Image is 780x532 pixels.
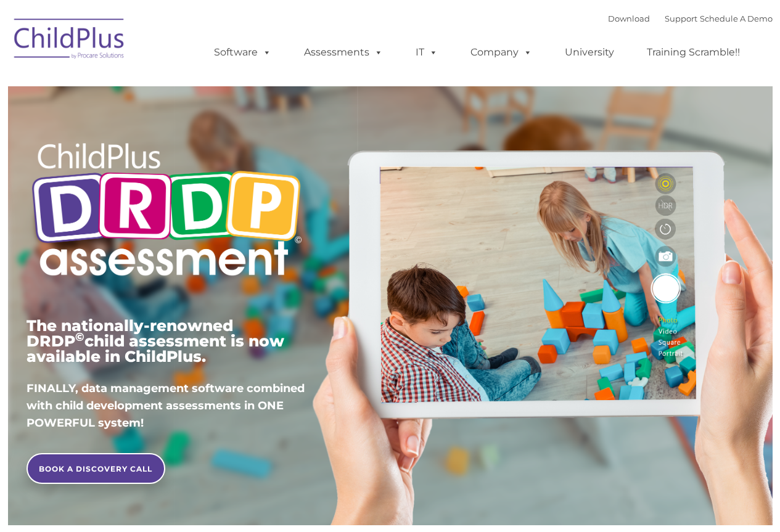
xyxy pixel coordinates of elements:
[608,14,650,23] a: Download
[202,40,284,65] a: Software
[27,453,165,484] a: BOOK A DISCOVERY CALL
[292,40,395,65] a: Assessments
[458,40,544,65] a: Company
[27,126,306,297] img: Copyright - DRDP Logo Light
[665,14,697,23] a: Support
[403,40,450,65] a: IT
[608,14,773,23] font: |
[75,330,84,344] sup: ©
[27,382,305,430] span: FINALLY, data management software combined with child development assessments in ONE POWERFUL sys...
[8,10,131,72] img: ChildPlus by Procare Solutions
[552,40,626,65] a: University
[700,14,773,23] a: Schedule A Demo
[634,40,752,65] a: Training Scramble!!
[27,316,284,366] span: The nationally-renowned DRDP child assessment is now available in ChildPlus.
